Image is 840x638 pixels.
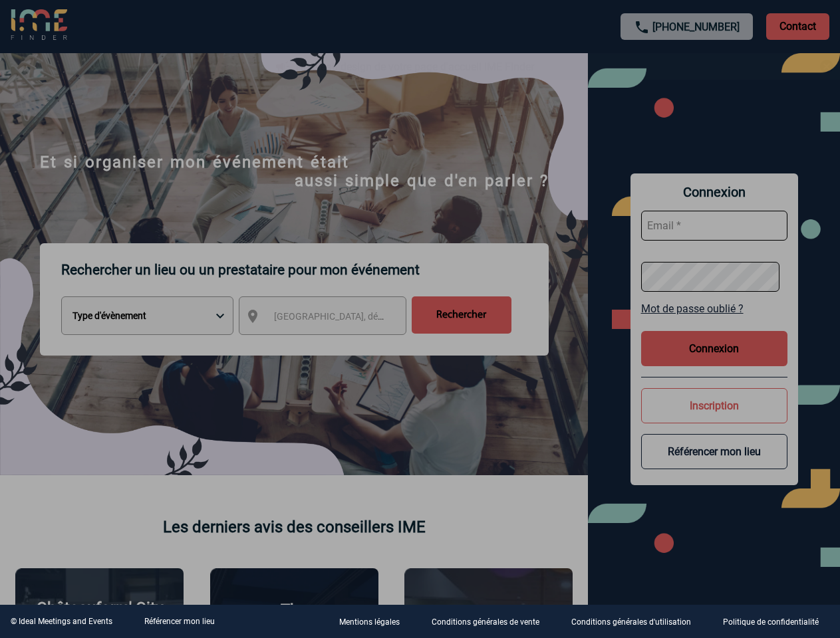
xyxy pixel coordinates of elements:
[432,618,539,627] p: Conditions générales de vente
[561,615,712,628] a: Conditions générales d'utilisation
[329,615,421,628] a: Mentions légales
[144,617,215,626] a: Référencer mon lieu
[11,617,112,626] div: © Ideal Meetings and Events
[712,615,840,628] a: Politique de confidentialité
[339,618,400,627] p: Mentions légales
[571,618,691,627] p: Conditions générales d'utilisation
[421,615,561,628] a: Conditions générales de vente
[723,618,819,627] p: Politique de confidentialité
